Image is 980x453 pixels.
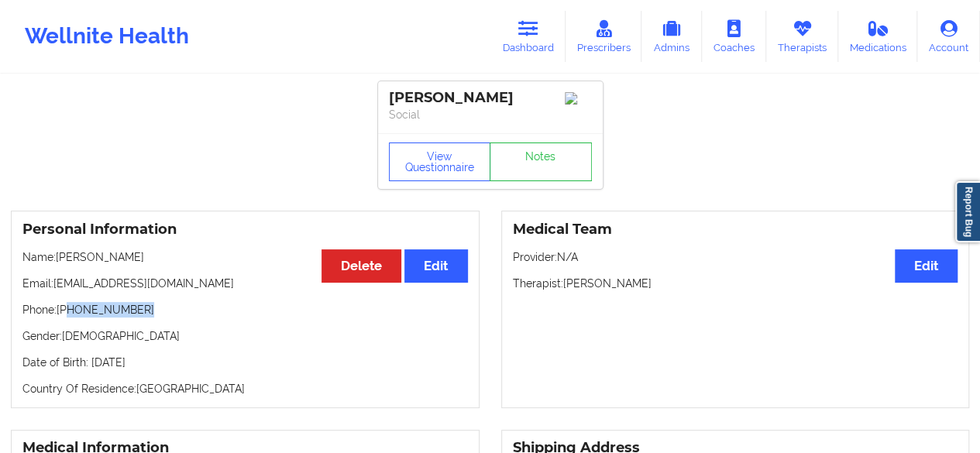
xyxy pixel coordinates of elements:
[22,221,468,239] h3: Personal Information
[513,276,958,291] p: Therapist: [PERSON_NAME]
[641,11,702,62] a: Admins
[702,11,766,62] a: Coaches
[404,249,467,283] button: Edit
[895,249,958,283] button: Edit
[490,142,592,181] a: Notes
[22,381,468,396] p: Country Of Residence: [GEOGRAPHIC_DATA]
[766,11,838,62] a: Therapists
[491,11,566,62] a: Dashboard
[22,276,468,291] p: Email: [EMAIL_ADDRESS][DOMAIN_NAME]
[389,89,592,107] div: [PERSON_NAME]
[513,249,958,265] p: Provider: N/A
[565,92,592,105] img: Image%2Fplaceholer-image.png
[389,107,592,122] p: Social
[917,11,980,62] a: Account
[22,249,468,265] p: Name: [PERSON_NAME]
[22,302,468,317] p: Phone: [PHONE_NUMBER]
[389,142,491,181] button: View Questionnaire
[22,355,468,370] p: Date of Birth: [DATE]
[322,249,401,283] button: Delete
[838,11,918,62] a: Medications
[566,11,642,62] a: Prescribers
[22,328,468,344] p: Gender: [DEMOGRAPHIC_DATA]
[955,181,980,242] a: Report Bug
[513,221,958,239] h3: Medical Team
